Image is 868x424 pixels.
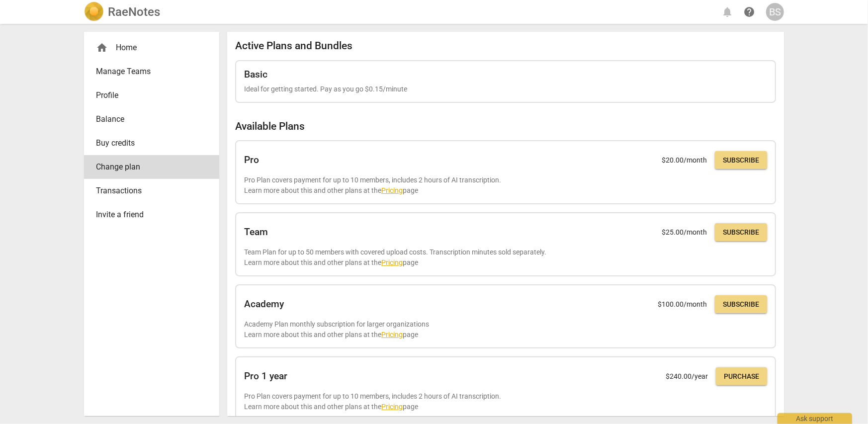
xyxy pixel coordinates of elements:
[658,299,707,310] p: $ 100.00 /month
[244,175,767,195] p: Pro Plan covers payment for up to 10 members, includes 2 hours of AI transcription. Learn more ab...
[235,120,776,133] h2: Available Plans
[662,155,707,166] p: $ 20.00 /month
[244,299,284,310] h2: Academy
[723,156,759,166] span: Subscribe
[84,107,219,131] a: Balance
[96,161,199,173] span: Change plan
[96,113,199,125] span: Balance
[96,137,199,149] span: Buy credits
[84,60,219,84] a: Manage Teams
[766,3,784,21] button: BS
[96,209,199,221] span: Invite a friend
[84,179,219,203] a: Transactions
[716,367,767,385] button: Purchase
[96,66,199,78] span: Manage Teams
[84,2,104,22] img: Logo
[724,372,759,382] span: Purchase
[662,227,707,238] p: $ 25.00 /month
[244,84,767,94] p: Ideal for getting started. Pay as you go $0.15/minute
[244,319,767,339] p: Academy Plan monthly subscription for larger organizations Learn more about this and other plans ...
[84,131,219,155] a: Buy credits
[84,155,219,179] a: Change plan
[84,36,219,60] div: Home
[778,413,852,424] div: Ask support
[244,247,767,267] p: Team Plan for up to 50 members with covered upload costs. Transcription minutes sold separately. ...
[666,371,708,382] p: $ 240.00 /year
[723,300,759,310] span: Subscribe
[84,2,160,22] a: LogoRaeNotes
[244,69,267,80] h2: Basic
[381,186,403,194] a: Pricing
[244,227,268,238] h2: Team
[244,371,287,382] h2: Pro 1 year
[715,223,767,241] button: Subscribe
[743,6,755,18] span: help
[96,42,199,54] div: Home
[84,84,219,107] a: Profile
[108,5,160,19] h2: RaeNotes
[381,403,403,411] a: Pricing
[244,391,767,412] p: Pro Plan covers payment for up to 10 members, includes 2 hours of AI transcription. Learn more ab...
[740,3,758,21] a: Help
[96,89,199,101] span: Profile
[244,155,259,166] h2: Pro
[84,203,219,227] a: Invite a friend
[715,295,767,313] button: Subscribe
[381,331,403,339] a: Pricing
[235,40,776,52] h2: Active Plans and Bundles
[715,151,767,169] button: Subscribe
[96,185,199,197] span: Transactions
[381,258,403,266] a: Pricing
[96,42,108,54] span: home
[723,228,759,238] span: Subscribe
